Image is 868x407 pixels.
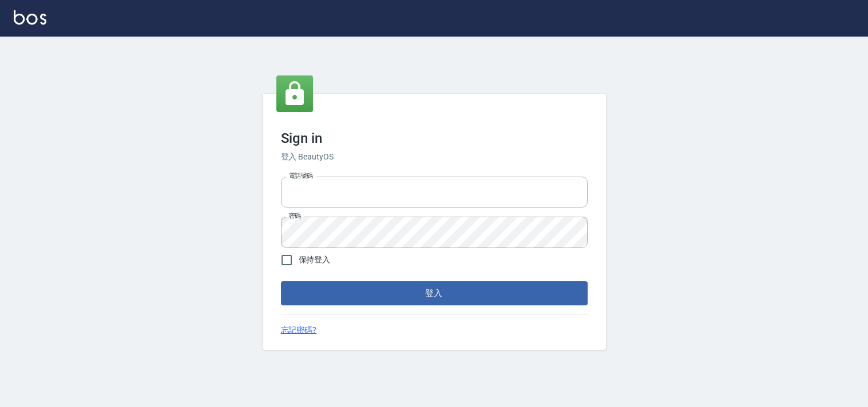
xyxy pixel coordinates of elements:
[281,130,588,146] h3: Sign in
[289,171,313,180] label: 電話號碼
[14,10,46,25] img: Logo
[281,281,588,305] button: 登入
[299,254,331,266] span: 保持登入
[281,151,588,163] h6: 登入 BeautyOS
[289,212,301,220] label: 密碼
[281,324,317,336] a: 忘記密碼?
